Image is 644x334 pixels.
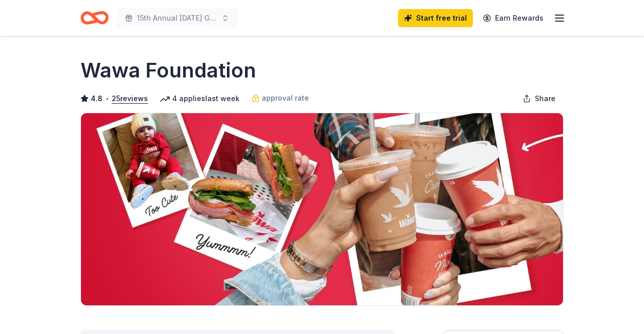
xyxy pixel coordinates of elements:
[80,6,109,30] a: Home
[117,8,237,28] button: 15th Annual [DATE] Gala
[112,93,148,105] button: 25reviews
[262,92,309,104] span: approval rate
[137,12,217,24] span: 15th Annual [DATE] Gala
[515,89,563,109] button: Share
[80,56,256,85] h1: Wawa Foundation
[477,9,549,27] a: Earn Rewards
[91,93,103,105] span: 4.8
[160,93,239,105] div: 4 applies last week
[398,9,473,27] a: Start free trial
[535,93,555,105] span: Share
[81,113,563,305] img: Image for Wawa Foundation
[252,92,309,104] a: approval rate
[106,95,109,103] span: •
